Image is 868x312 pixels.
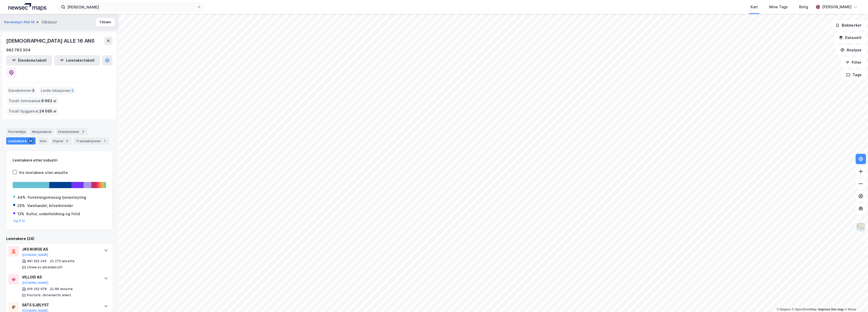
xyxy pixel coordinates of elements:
[842,70,866,80] button: Tags
[42,19,57,25] div: Gårdeier
[22,281,48,285] button: [DOMAIN_NAME]
[8,3,46,11] img: logo.a4113a55bc3d86da70a041830d287a7e.svg
[80,129,86,134] div: 3
[71,87,74,94] span: 2
[22,274,99,280] div: VILLOID AS
[96,18,115,26] button: Tilbake
[6,137,36,145] div: Leietakere
[17,211,24,217] div: 13%
[51,137,72,145] div: Styret
[55,287,73,291] div: 89 ansatte
[4,20,36,25] button: Karenslyst Allé 16
[19,170,68,176] div: Vis leietakere uten ansatte
[769,4,788,10] div: Mine Tags
[822,4,851,10] div: [PERSON_NAME]
[41,98,57,104] span: 9 993 ㎡
[17,194,26,201] div: 44%
[27,265,63,269] div: Utleie av arbeidskraft
[799,4,808,10] div: Bolig
[65,3,197,11] input: Søk på adresse, matrikkel, gårdeiere, leietakere eller personer
[27,203,73,209] div: Varehandel, bilverksteder
[27,287,47,291] div: 916 252 978
[28,194,86,201] div: Forretningsmessig tjenesteyting
[842,287,868,312] div: Kontrollprogram for chat
[39,86,76,95] div: Leide lokasjoner :
[27,293,71,297] div: Postord.-/Internetth. ellers
[841,57,866,68] button: Filter
[22,246,99,252] div: JKS NORGE AS
[6,236,112,242] div: Leietakere (24)
[38,137,48,145] div: Info
[777,308,791,311] a: Mapbox
[831,20,866,30] button: Bokmerker
[54,55,100,66] button: Leietakertabell
[13,157,106,163] div: Leietakere etter industri
[30,128,54,135] div: Aksjonærer
[39,108,57,114] span: 24 095 ㎡
[74,137,109,145] div: Transaksjoner
[17,203,25,209] div: 26%
[6,128,28,135] div: Portefølje
[28,138,34,143] div: 24
[56,128,88,135] div: Eiendommer
[6,37,96,45] div: [DEMOGRAPHIC_DATA] ALLE 16 ANS
[102,138,107,143] div: 1
[6,55,52,66] button: Eiendomstabell
[13,219,25,223] button: Og 6 til
[27,259,47,263] div: 991 922 245
[6,47,30,53] div: 982 763 304
[751,4,758,10] div: Kart
[792,308,817,311] a: OpenStreetMap
[834,33,866,43] button: Datasett
[6,107,59,115] div: Totalt byggareal :
[836,45,866,55] button: Analyse
[818,308,844,311] a: Improve this map
[55,259,75,263] div: 270 ansatte
[842,287,868,312] iframe: Chat Widget
[22,302,99,308] div: SATS SJØLYST
[6,86,37,95] div: Eiendommer :
[856,222,866,232] img: Z
[26,211,80,217] div: Kultur, underholdning og fritid
[6,97,59,105] div: Totalt tomteareal :
[32,87,35,94] span: 3
[64,138,70,143] div: 4
[22,253,48,257] button: [DOMAIN_NAME]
